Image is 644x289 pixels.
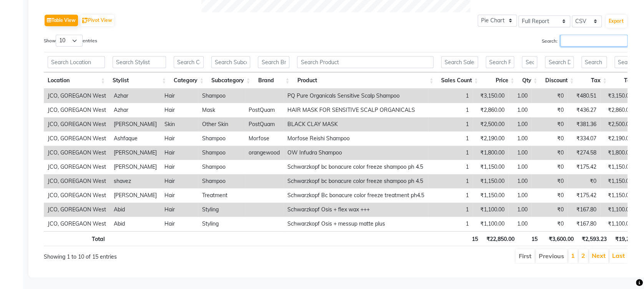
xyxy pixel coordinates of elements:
[284,160,428,174] td: Schwarzkopf bc bonacure color freeze shampoo ph 4.5
[568,146,600,160] td: ₹274.58
[198,217,245,231] td: Styling
[600,117,636,131] td: ₹2,500.00
[473,203,508,217] td: ₹1,100.00
[600,217,636,231] td: ₹1,100.00
[600,203,636,217] td: ₹1,100.00
[284,146,428,160] td: OW Infudra Shampoo
[284,203,428,217] td: Schwarzkopf Osis + flex wax +++
[571,252,575,259] a: 1
[568,103,600,117] td: ₹436.27
[80,15,114,26] button: Pivot View
[161,160,198,174] td: Hair
[110,146,161,160] td: [PERSON_NAME]
[245,131,284,146] td: Morfose
[174,56,204,68] input: Search Category
[508,89,531,103] td: 1.00
[161,217,198,231] td: Hair
[428,188,473,203] td: 1
[437,231,482,246] th: 15
[44,131,110,146] td: JCO, GOREGAON West
[568,117,600,131] td: ₹381.36
[600,103,636,117] td: ₹2,860.00
[56,35,83,47] select: Showentries
[473,174,508,188] td: ₹1,150.00
[568,217,600,231] td: ₹167.80
[44,248,280,261] div: Showing 1 to 10 of 15 entries
[198,160,245,174] td: Shampoo
[44,72,109,89] th: Location: activate to sort column ascending
[568,89,600,103] td: ₹480.51
[531,217,568,231] td: ₹0
[254,72,293,89] th: Brand: activate to sort column ascending
[508,131,531,146] td: 1.00
[600,131,636,146] td: ₹2,190.00
[600,174,636,188] td: ₹1,150.00
[110,160,161,174] td: [PERSON_NAME]
[198,89,245,103] td: Shampoo
[44,89,110,103] td: JCO, GOREGAON West
[568,188,600,203] td: ₹175.42
[473,117,508,131] td: ₹2,500.00
[545,56,574,68] input: Search Discount
[428,131,473,146] td: 1
[284,103,428,117] td: HAIR MASK FOR SENSITIVE SCALP ORGANICALS
[518,231,541,246] th: 15
[161,103,198,117] td: Hair
[531,131,568,146] td: ₹0
[44,160,110,174] td: JCO, GOREGAON West
[518,72,541,89] th: Qty: activate to sort column ascending
[508,103,531,117] td: 1.00
[482,72,518,89] th: Price: activate to sort column ascending
[161,117,198,131] td: Skin
[45,15,78,26] button: Table View
[284,117,428,131] td: BLACK CLAY MASK
[531,89,568,103] td: ₹0
[284,131,428,146] td: Morfose Reishi Shampoo
[211,56,250,68] input: Search Subcategory
[508,203,531,217] td: 1.00
[541,231,578,246] th: ₹3,600.00
[581,252,585,259] a: 2
[198,117,245,131] td: Other Skin
[473,131,508,146] td: ₹2,190.00
[161,188,198,203] td: Hair
[44,103,110,117] td: JCO, GOREGAON West
[82,18,88,23] img: pivot.png
[581,56,607,68] input: Search Tax
[110,188,161,203] td: [PERSON_NAME]
[428,160,473,174] td: 1
[600,89,636,103] td: ₹3,150.00
[473,146,508,160] td: ₹1,800.00
[44,231,109,246] th: Total
[110,203,161,217] td: Abid
[473,103,508,117] td: ₹2,860.00
[113,56,166,68] input: Search Stylist
[245,117,284,131] td: PostQuam
[531,188,568,203] td: ₹0
[508,117,531,131] td: 1.00
[44,217,110,231] td: JCO, GOREGAON West
[508,217,531,231] td: 1.00
[428,117,473,131] td: 1
[568,131,600,146] td: ₹334.07
[508,146,531,160] td: 1.00
[284,174,428,188] td: Schwarzkopf bc bonacure color freeze shampoo ph 4.5
[473,160,508,174] td: ₹1,150.00
[293,72,437,89] th: Product: activate to sort column ascending
[473,217,508,231] td: ₹1,100.00
[198,146,245,160] td: Shampoo
[531,146,568,160] td: ₹0
[428,103,473,117] td: 1
[161,131,198,146] td: Hair
[198,103,245,117] td: Mask
[297,56,433,68] input: Search Product
[560,35,627,47] input: Search:
[198,131,245,146] td: Shampoo
[245,146,284,160] td: orangewood
[258,56,289,68] input: Search Brand
[542,35,627,47] label: Search:
[110,174,161,188] td: shavez
[508,160,531,174] td: 1.00
[486,56,514,68] input: Search Price
[612,252,625,259] a: Last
